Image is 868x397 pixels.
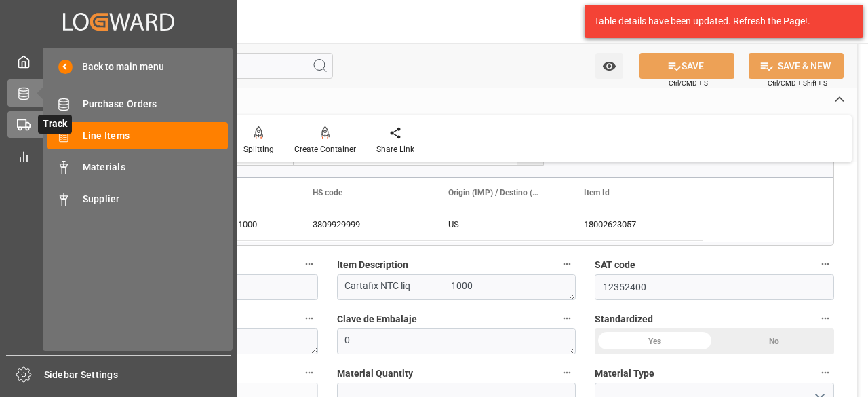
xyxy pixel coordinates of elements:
[639,53,734,79] button: SAVE
[294,143,356,155] div: Create Container
[595,328,714,354] div: Yes
[44,368,232,382] span: Sidebar Settings
[300,309,318,327] button: Clave de Peligro
[816,309,834,327] button: Standardized
[7,143,230,169] a: My Reports
[47,91,228,117] a: Purchase Orders
[47,154,228,181] a: Materials
[83,160,229,174] span: Materials
[7,48,230,75] a: My Cockpit
[83,192,229,206] span: Supplier
[558,364,576,381] button: Material Quantity
[816,364,834,381] button: Material Type
[595,53,623,79] button: open menu
[558,309,576,327] button: Clave de Embalaje
[715,328,834,354] div: No
[161,208,703,241] div: Press SPACE to select this row.
[83,129,229,143] span: Line Items
[337,366,413,381] span: Material Quantity
[768,78,827,88] span: Ctrl/CMD + Shift + S
[337,312,417,326] span: Clave de Embalaje
[595,312,653,326] span: Standardized
[337,328,576,354] textarea: 0
[83,97,229,111] span: Purchase Orders
[568,208,703,240] div: 18002623057
[243,143,274,155] div: Splitting
[749,53,844,79] button: SAVE & NEW
[448,188,539,197] span: Origin (IMP) / Destino (EXPO)
[47,122,228,149] a: Line Items
[376,143,414,155] div: Share Link
[594,14,844,29] div: Table details have been updated. Refresh the Page!.
[300,255,318,273] button: Item Id *
[300,364,318,381] button: System Comments
[816,255,834,273] button: SAT code
[38,115,72,134] span: Track
[669,78,708,88] span: Ctrl/CMD + S
[296,208,432,240] div: 3809929999
[558,255,576,273] button: Item Description
[337,258,408,272] span: Item Description
[73,60,164,74] span: Back to main menu
[595,258,635,272] span: SAT code
[337,274,576,300] textarea: Cartafix NTC liq 1000
[432,208,568,240] div: US
[313,188,342,197] span: HS code
[47,185,228,212] a: Supplier
[595,366,654,381] span: Material Type
[584,188,610,197] span: Item Id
